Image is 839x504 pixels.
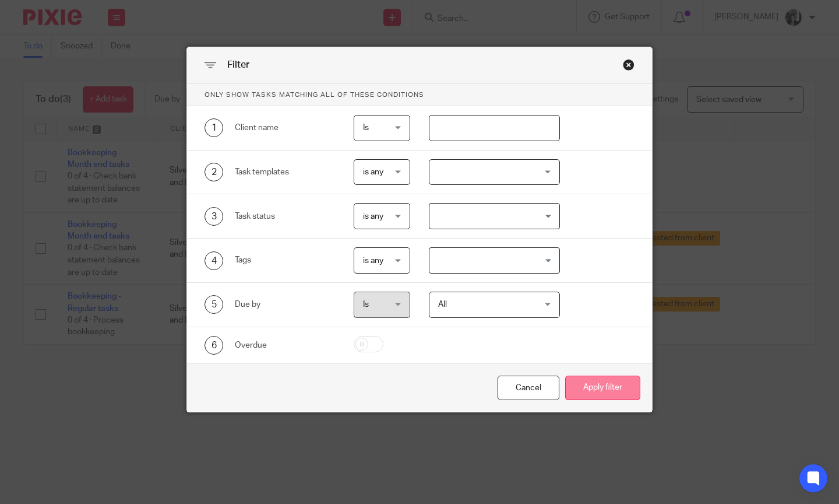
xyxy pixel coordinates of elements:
[205,295,223,314] div: 5
[227,60,249,69] span: Filter
[431,206,553,226] input: Search for option
[205,207,223,226] div: 3
[363,257,383,265] span: is any
[623,59,634,71] div: Close this dialog window
[363,212,383,220] span: is any
[187,84,652,106] p: Only show tasks matching all of these conditions
[235,211,336,222] div: Task status
[205,163,223,181] div: 2
[363,124,369,132] span: Is
[438,300,447,309] span: All
[235,254,336,266] div: Tags
[235,122,336,134] div: Client name
[205,118,223,137] div: 1
[363,300,369,309] span: Is
[565,376,640,401] button: Apply filter
[498,376,559,401] div: Close this dialog window
[205,251,223,270] div: 4
[429,247,560,274] div: Search for option
[363,168,383,176] span: is any
[429,203,560,229] div: Search for option
[235,299,336,310] div: Due by
[235,339,336,351] div: Overdue
[205,336,223,355] div: 6
[431,250,553,271] input: Search for option
[235,166,336,178] div: Task templates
